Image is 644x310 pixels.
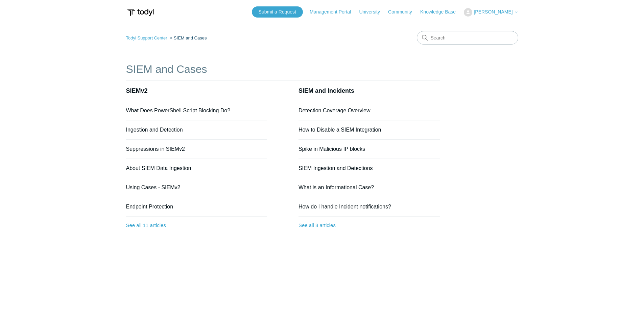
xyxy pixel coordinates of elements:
[126,127,183,133] a: Ingestion and Detection
[126,35,167,40] a: Todyl Support Center
[299,204,391,209] a: How do I handle Incident notifications?
[420,8,462,16] a: Knowledge Base
[359,8,386,16] a: University
[464,8,518,17] button: [PERSON_NAME]
[417,31,518,45] input: Search
[126,35,169,40] li: Todyl Support Center
[299,146,365,152] a: Spike in Malicious IP blocks
[299,165,373,171] a: SIEM Ingestion and Detections
[126,6,155,19] img: Todyl Support Center Help Center home page
[310,8,358,16] a: Management Portal
[299,217,440,234] a: See all 8 articles
[126,108,231,113] a: What Does PowerShell Script Blocking Do?
[126,217,267,234] a: See all 11 articles
[299,87,354,94] a: SIEM and Incidents
[126,146,185,152] a: Suppressions in SIEMv2
[388,8,419,16] a: Community
[252,6,303,18] a: Submit a Request
[299,127,381,133] a: How to Disable a SIEM Integration
[126,87,148,94] a: SIEMv2
[168,35,207,40] li: SIEM and Cases
[126,61,440,77] h1: SIEM and Cases
[126,185,181,190] a: Using Cases - SIEMv2
[474,9,512,15] span: [PERSON_NAME]
[299,108,371,113] a: Detection Coverage Overview
[126,165,191,171] a: About SIEM Data Ingestion
[126,204,173,209] a: Endpoint Protection
[299,185,374,190] a: What is an Informational Case?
